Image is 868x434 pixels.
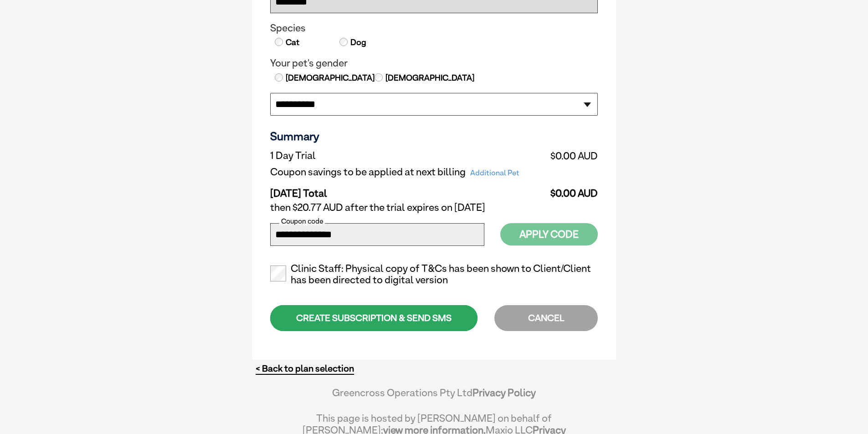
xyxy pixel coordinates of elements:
td: 1 Day Trial [270,148,544,164]
div: CANCEL [494,305,598,331]
div: Greencross Operations Pty Ltd [302,387,566,408]
div: CREATE SUBSCRIPTION & SEND SMS [270,305,478,331]
td: then $20.77 AUD after the trial expires on [DATE] [270,199,598,216]
td: Coupon savings to be applied at next billing [270,164,544,180]
legend: Your pet's gender [270,57,598,69]
a: < Back to plan selection [256,363,354,374]
td: $0.00 AUD [544,148,598,164]
label: Coupon code [279,217,325,225]
td: [DATE] Total [270,180,544,199]
a: Privacy Policy [473,387,536,398]
td: $0.00 AUD [544,180,598,199]
span: Additional Pet [466,167,524,179]
h3: Summary [270,129,598,143]
input: Clinic Staff: Physical copy of T&Cs has been shown to Client/Client has been directed to digital ... [270,266,286,281]
legend: Species [270,22,598,34]
label: Clinic Staff: Physical copy of T&Cs has been shown to Client/Client has been directed to digital ... [270,263,598,286]
button: Apply Code [500,223,598,245]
